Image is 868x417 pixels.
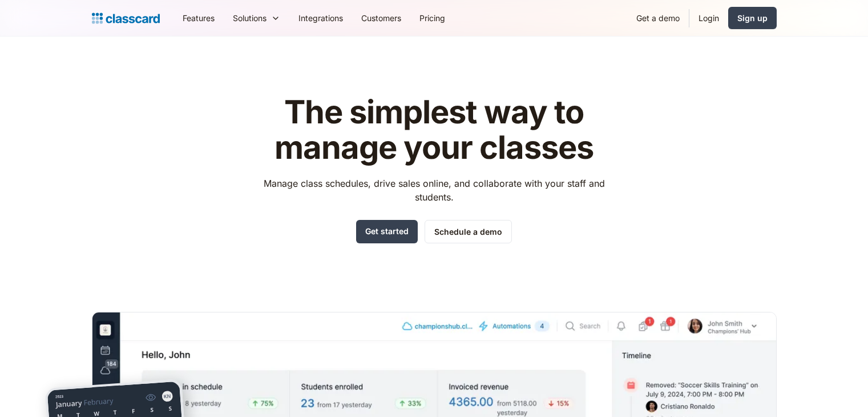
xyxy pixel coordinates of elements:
[425,220,512,243] a: Schedule a demo
[356,220,418,243] a: Get started
[289,5,352,31] a: Integrations
[737,12,768,24] div: Sign up
[253,95,615,165] h1: The simplest way to manage your classes
[627,5,689,31] a: Get a demo
[352,5,410,31] a: Customers
[92,10,160,26] a: Logo
[233,12,267,24] div: Solutions
[253,177,615,204] p: Manage class schedules, drive sales online, and collaborate with your staff and students.
[173,5,224,31] a: Features
[689,5,728,31] a: Login
[728,7,777,29] a: Sign up
[410,5,454,31] a: Pricing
